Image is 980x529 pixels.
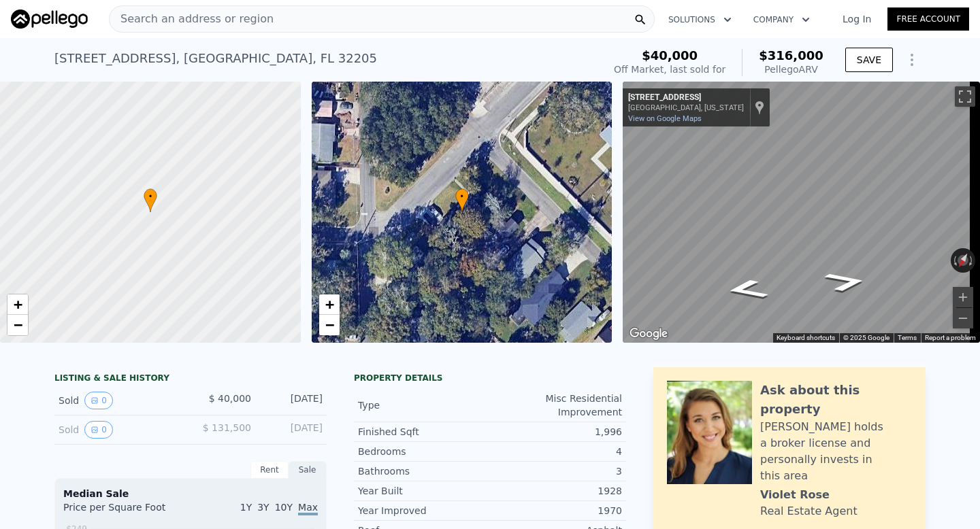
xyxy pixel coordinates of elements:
div: Misc Residential Improvement [490,392,622,419]
a: Zoom in [319,294,340,315]
button: SAVE [845,48,893,72]
div: LISTING & SALE HISTORY [54,373,327,386]
div: Bedrooms [358,445,490,458]
div: 1,996 [490,425,622,439]
span: − [325,316,333,333]
div: Sale [289,461,327,479]
a: Open this area in Google Maps (opens a new window) [626,325,671,343]
div: Sold [59,392,180,409]
div: Finished Sqft [358,425,490,439]
div: • [455,188,469,212]
div: [STREET_ADDRESS] [628,92,744,103]
span: $40,000 [642,48,698,63]
div: [DATE] [262,421,323,439]
span: 10Y [275,502,293,513]
a: View on Google Maps [628,114,702,123]
button: View historical data [84,392,113,409]
button: Toggle fullscreen view [955,86,975,107]
div: Price per Square Foot [63,500,191,522]
div: Off Market, last sold for [614,63,725,76]
div: Rent [250,461,289,479]
button: Keyboard shortcuts [777,333,835,343]
button: Rotate clockwise [968,248,976,273]
div: Type [358,398,490,412]
div: 3 [490,464,622,478]
img: Pellego [11,10,88,29]
div: Violet Rose [760,487,830,503]
a: Show location on map [755,100,764,115]
div: [DATE] [262,392,323,409]
path: Go Northeast, College St [707,275,786,305]
div: 1928 [490,484,622,498]
div: Pellego ARV [759,63,823,76]
div: Bathrooms [358,464,490,478]
button: View historical data [84,421,113,439]
div: Sold [59,421,180,439]
span: + [14,296,22,313]
div: Median Sale [63,487,318,500]
a: Free Account [887,7,969,31]
div: Street View [623,82,980,343]
button: Rotate counterclockwise [951,248,958,273]
div: Property details [354,373,626,383]
div: [GEOGRAPHIC_DATA], [US_STATE] [628,103,744,112]
button: Reset the view [952,248,974,274]
button: Zoom out [953,308,973,328]
path: Go Southwest, College St [806,267,885,296]
div: 1970 [490,504,622,517]
img: Google [626,325,671,343]
span: • [455,190,469,203]
button: Zoom in [953,287,973,307]
span: $ 40,000 [209,393,251,404]
span: $316,000 [759,48,823,63]
span: $ 131,500 [203,422,251,433]
button: Show Options [898,46,926,73]
a: Log In [826,12,887,26]
a: Zoom out [7,315,28,335]
div: • [144,188,157,212]
a: Zoom out [319,315,340,335]
span: Search an address or region [110,11,274,27]
div: Real Estate Agent [760,503,857,519]
button: Company [742,7,821,32]
div: [STREET_ADDRESS] , [GEOGRAPHIC_DATA] , FL 32205 [54,49,377,68]
div: Ask about this property [760,381,912,419]
a: Zoom in [7,294,28,315]
span: • [144,190,157,203]
div: Year Built [358,484,490,498]
div: Map [623,82,980,343]
span: © 2025 Google [843,334,889,341]
span: 3Y [257,502,269,513]
div: Year Improved [358,504,490,517]
a: Report a problem [925,334,976,341]
button: Solutions [657,7,742,32]
span: Max [298,502,318,515]
div: [PERSON_NAME] holds a broker license and personally invests in this area [760,419,912,484]
span: − [14,316,22,333]
span: + [325,296,333,313]
div: 4 [490,445,622,458]
a: Terms [898,334,917,341]
span: 1Y [240,502,252,513]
